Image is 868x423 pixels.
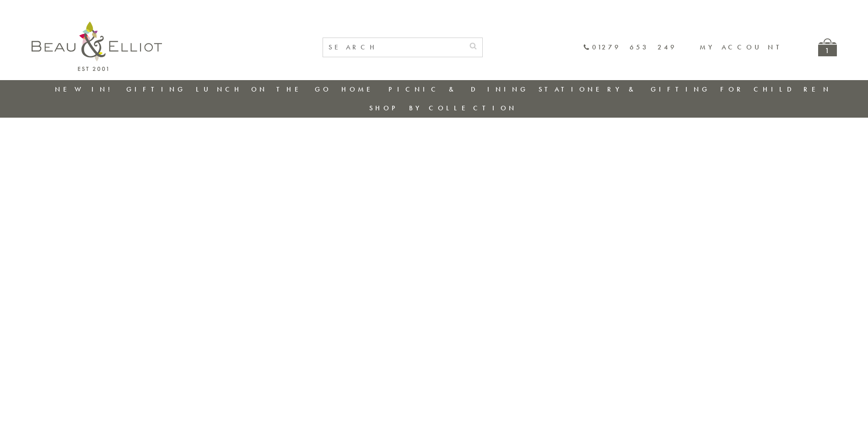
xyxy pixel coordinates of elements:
[369,103,517,113] a: Shop by collection
[323,38,464,57] input: SEARCH
[700,43,786,52] a: My account
[583,43,677,51] a: 01279 653 249
[55,85,116,94] a: New in!
[196,85,331,94] a: Lunch On The Go
[32,22,162,71] img: logo
[341,85,378,94] a: Home
[720,85,831,94] a: For Children
[388,85,528,94] a: Picnic & Dining
[126,85,186,94] a: Gifting
[818,38,837,56] a: 1
[539,85,710,94] a: Stationery & Gifting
